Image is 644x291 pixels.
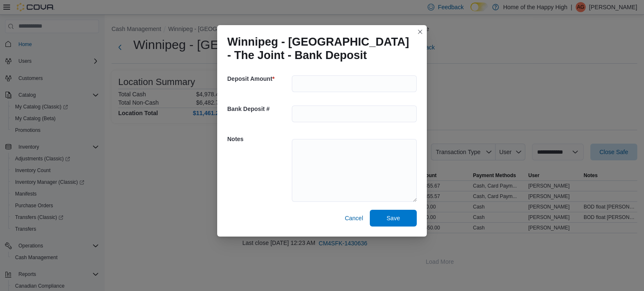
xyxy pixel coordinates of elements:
[387,214,400,222] span: Save
[370,210,417,227] button: Save
[415,27,425,37] button: Closes this modal window
[341,210,366,227] button: Cancel
[227,131,290,147] h5: Notes
[227,100,290,117] h5: Bank Deposit #
[227,35,410,62] h1: Winnipeg - [GEOGRAPHIC_DATA] - The Joint - Bank Deposit
[227,70,290,87] h5: Deposit Amount
[345,214,363,222] span: Cancel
